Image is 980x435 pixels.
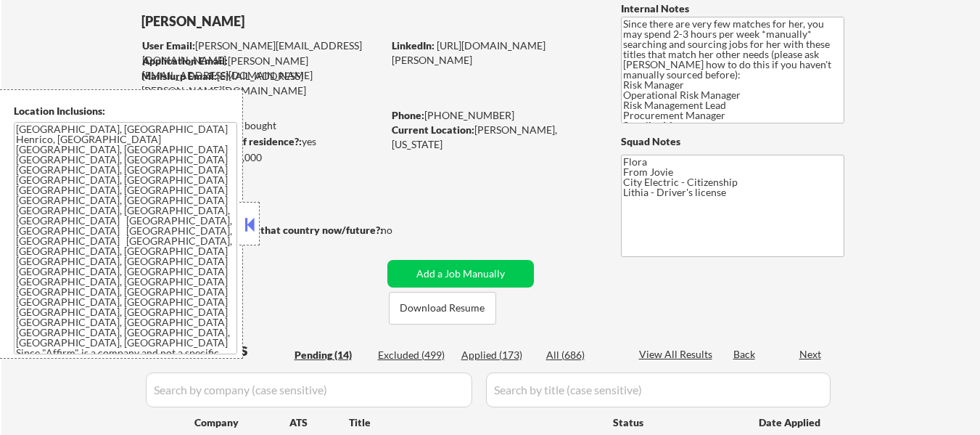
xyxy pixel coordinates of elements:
strong: LinkedIn: [392,39,435,52]
div: no [381,223,422,237]
div: Date Applied [759,415,823,430]
div: Excluded (499) [378,348,450,362]
div: Title [349,415,599,430]
input: Search by company (case sensitive) [146,373,472,407]
strong: User Email: [142,39,195,52]
div: Next [799,347,823,362]
div: Applied (173) [461,348,534,362]
strong: Will need Visa to work in that country now/future?: [141,224,383,236]
div: Location Inclusions: [14,104,237,118]
div: [PERSON_NAME], [US_STATE] [392,123,597,151]
button: Download Resume [389,292,496,325]
div: [PHONE_NUMBER] [392,108,597,123]
strong: Current Location: [392,123,474,136]
div: All (686) [546,348,619,362]
div: Squad Notes [621,134,844,149]
div: [PERSON_NAME][EMAIL_ADDRESS][DOMAIN_NAME] [142,54,382,82]
div: ATS [289,415,349,430]
div: View All Results [639,347,717,362]
strong: Mailslurp Email: [141,70,217,82]
button: Add a Job Manually [387,260,534,288]
div: $137,000 [141,150,382,165]
div: [PERSON_NAME][EMAIL_ADDRESS][DOMAIN_NAME] [142,38,382,67]
div: Pending (14) [295,348,367,362]
div: Status [613,409,738,435]
div: 173 sent / 236 bought [141,118,382,133]
a: [URL][DOMAIN_NAME][PERSON_NAME] [392,39,545,66]
input: Search by title (case sensitive) [486,373,831,407]
div: Internal Notes [621,1,844,16]
div: [EMAIL_ADDRESS][PERSON_NAME][DOMAIN_NAME] [141,69,382,97]
div: Back [733,347,757,362]
div: Company [194,415,289,430]
strong: Phone: [392,109,424,121]
strong: Application Email: [142,54,228,67]
div: [PERSON_NAME] [141,12,440,31]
